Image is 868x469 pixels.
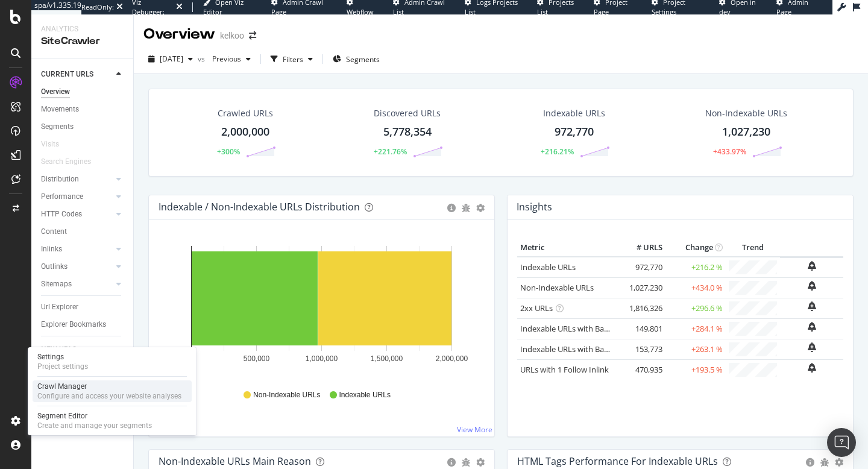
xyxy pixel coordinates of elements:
td: 972,770 [617,257,665,278]
div: Overview [143,24,215,45]
div: Performance [41,190,83,203]
a: Search Engines [41,156,103,168]
div: CURRENT URLS [41,68,93,81]
div: Visits [41,138,59,151]
td: 149,801 [617,318,665,339]
div: +433.97% [713,146,746,157]
div: SiteCrawler [41,34,124,48]
a: Content [41,225,125,238]
a: Sitemaps [41,278,113,291]
div: Configure and access your website analyses [37,391,181,401]
a: Non-Indexable URLs [520,282,594,293]
div: circle-info [806,458,814,467]
svg: A chart. [159,239,485,379]
div: Search Engines [41,156,91,168]
span: Segments [346,54,380,65]
text: 1,500,000 [371,354,403,363]
a: Indexable URLs with Bad H1 [520,323,621,334]
div: Content [41,225,67,238]
th: Trend [726,239,780,257]
a: Outlinks [41,260,113,273]
div: bell-plus [808,281,816,291]
div: Explorer Bookmarks [41,318,106,331]
div: Project settings [37,362,88,371]
div: +221.76% [374,146,407,157]
td: +296.6 % [665,298,726,318]
a: Url Explorer [41,301,125,313]
div: 2,000,000 [221,124,269,140]
div: Indexable / Non-Indexable URLs Distribution [159,201,360,213]
div: Create and manage your segments [37,421,152,430]
div: Segment Editor [37,411,152,421]
span: Webflow [347,7,374,16]
div: arrow-right-arrow-left [249,31,256,40]
th: Metric [517,239,617,257]
text: 1,000,000 [306,354,338,363]
div: Discovered URLs [374,107,441,119]
div: gear [476,458,485,467]
div: +300% [217,146,240,157]
td: +263.1 % [665,339,726,359]
div: kelkoo [220,30,244,42]
a: CURRENT URLS [41,68,113,81]
span: 2025 Jul. 31st [160,54,183,64]
a: Indexable URLs [520,262,576,272]
td: 1,816,326 [617,298,665,318]
a: Overview [41,86,125,98]
button: Filters [266,49,318,69]
div: +216.21% [541,146,574,157]
div: Indexable URLs [543,107,605,119]
div: bell-plus [808,261,816,271]
button: Previous [207,49,256,69]
button: Segments [328,49,385,69]
div: 972,770 [555,124,594,140]
div: bug [462,204,470,212]
a: Segments [41,121,125,133]
div: Analytics [41,24,124,34]
a: Distribution [41,173,113,186]
td: 470,935 [617,359,665,380]
a: View More [457,424,492,435]
td: 153,773 [617,339,665,359]
div: Outlinks [41,260,68,273]
a: URLs with 1 Follow Inlink [520,364,609,375]
div: bell-plus [808,342,816,352]
div: Open Intercom Messenger [827,428,856,457]
a: SettingsProject settings [33,351,192,373]
th: # URLS [617,239,665,257]
div: circle-info [447,458,456,467]
text: 500,000 [244,354,270,363]
a: Inlinks [41,243,113,256]
div: Sitemaps [41,278,72,291]
a: NEW URLS [41,344,113,356]
a: Performance [41,190,113,203]
div: circle-info [447,204,456,212]
div: bell-plus [808,363,816,373]
div: NEW URLS [41,344,77,356]
div: bell-plus [808,301,816,311]
button: [DATE] [143,49,198,69]
a: Movements [41,103,125,116]
div: bug [820,458,829,467]
th: Change [665,239,726,257]
a: 2xx URLs [520,303,553,313]
div: ReadOnly: [81,2,114,12]
td: +284.1 % [665,318,726,339]
a: Segment EditorCreate and manage your segments [33,410,192,432]
a: Crawl ManagerConfigure and access your website analyses [33,380,192,402]
td: +216.2 % [665,257,726,278]
div: HTML Tags Performance for Indexable URLs [517,455,718,467]
a: Explorer Bookmarks [41,318,125,331]
td: 1,027,230 [617,277,665,298]
div: 5,778,354 [383,124,432,140]
div: Distribution [41,173,79,186]
div: Inlinks [41,243,62,256]
div: bell-plus [808,322,816,332]
div: bug [462,458,470,467]
div: Movements [41,103,79,116]
div: Url Explorer [41,301,78,313]
span: Indexable URLs [339,390,391,400]
a: Indexable URLs with Bad Description [520,344,652,354]
h4: Insights [517,199,552,215]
